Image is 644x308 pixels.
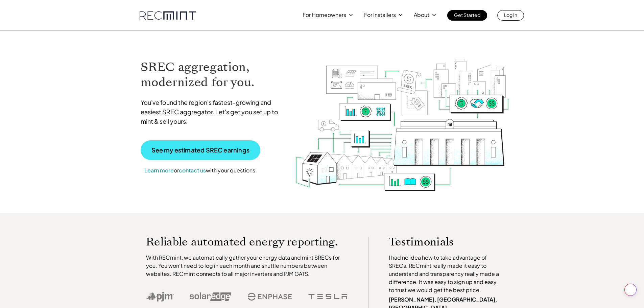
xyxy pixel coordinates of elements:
[151,147,249,153] p: See my estimated SREC earnings
[364,10,396,20] p: For Installers
[141,98,285,126] p: You've found the region's fastest-growing and easiest SREC aggregator. Let's get you set up to mi...
[504,10,517,20] p: Log In
[454,10,480,20] p: Get Started
[389,237,490,247] p: Testimonials
[294,41,510,193] img: RECmint value cycle
[146,237,348,247] p: Reliable automated energy reporting.
[303,10,346,20] p: For Homeowners
[179,167,206,174] a: contact us
[389,254,502,294] p: I had no idea how to take advantage of SRECs. RECmint really made it easy to understand and trans...
[146,254,348,278] p: With RECmint, we automatically gather your energy data and mint SRECs for you. You won't need to ...
[141,60,285,90] h1: SREC aggregation, modernized for you.
[414,10,429,20] p: About
[141,140,260,160] a: See my estimated SREC earnings
[144,167,174,174] a: Learn more
[447,10,487,21] a: Get Started
[141,166,259,175] p: or with your questions
[497,10,524,21] a: Log In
